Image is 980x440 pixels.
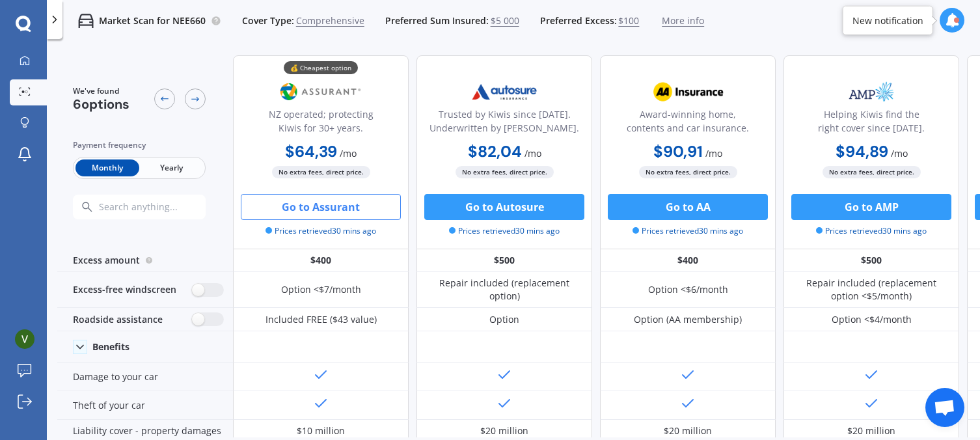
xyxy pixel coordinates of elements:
[98,201,231,213] input: Search anything...
[426,277,582,303] div: Repair included (replacement option)
[15,329,34,349] img: ACg8ocJRraV9ykFUsbZ-be7u-WYupLH3DJ5QQzUUnLIjWLukA-eHmQ=s96-c
[639,166,737,178] span: No extra fees, direct price.
[793,277,949,303] div: Repair included (replacement option <$5/month)
[524,147,541,159] span: / mo
[540,14,617,27] span: Preferred Excess:
[662,14,704,27] span: More info
[847,424,895,437] div: $20 million
[468,141,522,161] b: $82,04
[57,272,233,308] div: Excess-free windscreen
[449,225,560,237] span: Prices retrieved 30 mins ago
[57,391,233,420] div: Theft of your car
[297,424,345,437] div: $10 million
[891,147,908,159] span: / mo
[340,147,357,159] span: / mo
[618,14,639,27] span: $100
[645,76,731,108] img: AA.webp
[852,14,923,27] div: New notification
[832,313,912,326] div: Option <$4/month
[489,313,519,326] div: Option
[385,14,489,27] span: Preferred Sum Insured:
[608,194,768,220] button: Go to AA
[836,141,888,161] b: $94,89
[99,14,206,27] p: Market Scan for NEE660
[78,13,94,29] img: car.f15378c7a67c060ca3f3.svg
[75,159,139,176] span: Monthly
[653,141,703,161] b: $90,91
[664,424,712,437] div: $20 million
[285,141,337,161] b: $64,39
[265,225,376,237] span: Prices retrieved 30 mins ago
[600,249,776,272] div: $400
[233,249,409,272] div: $400
[416,249,592,272] div: $500
[456,166,554,178] span: No extra fees, direct price.
[278,76,364,108] img: Assurant.png
[783,249,959,272] div: $500
[424,194,584,220] button: Go to Autosure
[284,61,358,74] div: 💰 Cheapest option
[244,107,398,140] div: NZ operated; protecting Kiwis for 30+ years.
[795,107,948,140] div: Helping Kiwis find the right cover since [DATE].
[611,107,765,140] div: Award-winning home, contents and car insurance.
[242,14,294,27] span: Cover Type:
[57,249,233,272] div: Excess amount
[480,424,528,437] div: $20 million
[633,225,743,237] span: Prices retrieved 30 mins ago
[272,166,370,178] span: No extra fees, direct price.
[296,14,364,27] span: Comprehensive
[491,14,519,27] span: $5 000
[823,166,921,178] span: No extra fees, direct price.
[461,76,547,108] img: Autosure.webp
[73,85,129,97] span: We've found
[634,313,742,326] div: Option (AA membership)
[816,225,927,237] span: Prices retrieved 30 mins ago
[241,194,401,220] button: Go to Assurant
[925,388,964,427] div: Open chat
[648,283,728,296] div: Option <$6/month
[57,308,233,331] div: Roadside assistance
[73,139,206,152] div: Payment frequency
[92,341,129,353] div: Benefits
[428,107,581,140] div: Trusted by Kiwis since [DATE]. Underwritten by [PERSON_NAME].
[791,194,951,220] button: Go to AMP
[705,147,722,159] span: / mo
[281,283,361,296] div: Option <$7/month
[265,313,377,326] div: Included FREE ($43 value)
[139,159,203,176] span: Yearly
[828,76,914,108] img: AMP.webp
[57,363,233,391] div: Damage to your car
[73,96,129,113] span: 6 options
